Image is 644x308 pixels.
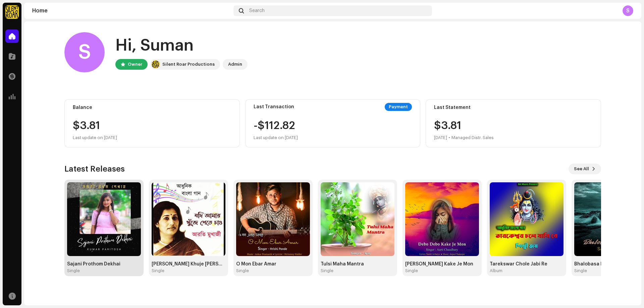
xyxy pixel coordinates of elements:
[434,105,593,110] div: Last Statement
[574,268,587,273] div: Single
[152,268,164,273] div: Single
[569,164,601,174] button: See All
[451,134,494,142] div: Managed Distr. Sales
[490,182,563,256] img: 052a8c16-4d43-4c95-a631-d70c2d3fa7f8
[254,104,294,110] div: Last Transaction
[405,261,479,267] div: [PERSON_NAME] Kake Je Mon
[236,182,310,256] img: 42a37acf-b994-4255-b268-bd8ba9199e82
[623,5,633,16] div: S
[162,60,215,68] div: Silent Roar Productions
[32,8,231,13] div: Home
[152,60,160,68] img: fcfd72e7-8859-4002-b0df-9a7058150634
[321,261,394,267] div: Tulsi Maha Mantra
[405,182,479,256] img: a4ba793a-7db7-4095-ac40-0bcf8b3e2c98
[490,268,502,273] div: Album
[67,182,141,256] img: 38dbe331-f3d5-45d1-ba25-e104519df380
[5,5,19,19] img: fcfd72e7-8859-4002-b0df-9a7058150634
[321,268,333,273] div: Single
[321,182,394,256] img: fff759f5-523d-4062-9149-fb5e79f0c7b8
[426,99,601,147] re-o-card-value: Last Statement
[67,268,80,273] div: Single
[128,60,142,68] div: Owner
[249,8,265,13] span: Search
[64,164,125,174] h3: Latest Releases
[236,261,310,267] div: O Mon Ebar Amar
[64,99,240,147] re-o-card-value: Balance
[67,261,141,267] div: Sajani Prothom Dekhai
[490,261,563,267] div: Tarekswar Chole Jabi Re
[73,134,231,142] div: Last update on [DATE]
[115,35,248,56] div: Hi, Suman
[73,105,231,110] div: Balance
[405,268,418,273] div: Single
[254,134,298,142] div: Last update on [DATE]
[448,134,450,142] div: •
[434,134,447,142] div: [DATE]
[574,162,589,176] span: See All
[236,268,249,273] div: Single
[152,261,225,267] div: [PERSON_NAME] Khuje [PERSON_NAME]
[64,32,105,72] div: S
[385,103,412,111] div: Payment
[228,60,242,68] div: Admin
[152,182,225,256] img: 2cc8c199-09ad-4dbd-b605-cae077e6b58e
